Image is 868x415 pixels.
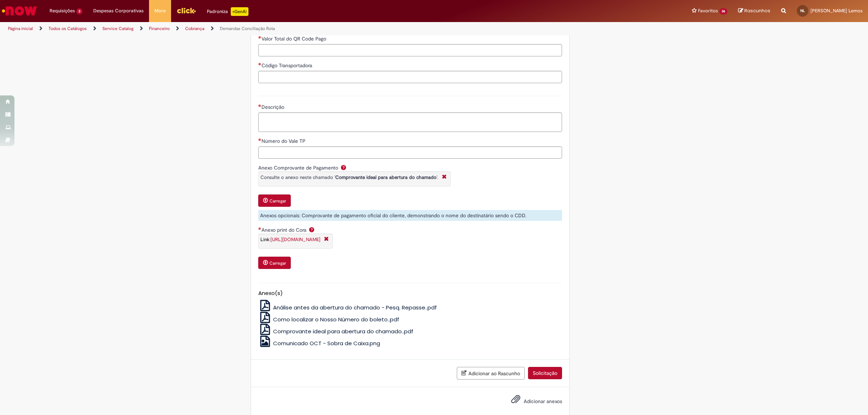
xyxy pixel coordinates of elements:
[149,26,170,31] a: Financeiro
[258,146,562,159] input: Número do Vale TP
[339,164,348,170] span: Ajuda para Anexo Comprovante de Pagamento
[260,236,320,243] span: :
[273,339,380,347] span: Comunicado OCT - Sobra de Caixa.png
[76,8,82,14] span: 3
[261,227,308,233] span: Anexo print do Cora
[8,26,33,31] a: Página inicial
[800,8,805,13] span: NL
[261,138,307,144] span: Número do Vale TP
[48,26,87,31] a: Todos os Catálogos
[258,44,562,56] input: Valor Total do QR Code Pago
[258,164,340,171] span: Anexo Comprovante de Pagamento
[258,138,261,141] span: Necessários
[457,367,525,380] button: Adicionar ao Rascunho
[258,290,562,296] h5: Anexo(s)
[258,304,437,311] a: Análise antes da abertura do chamado - Pesq. Repasse..pdf
[261,35,328,42] span: Valor Total do QR Code Pago
[258,339,380,347] a: Comunicado OCT - Sobra de Caixa.png
[528,367,562,379] button: Solicitação
[5,22,573,35] ul: Trilhas de página
[258,257,291,269] button: Carregar anexo de Anexo print do Cora Required
[93,7,144,14] span: Despesas Corporativas
[269,260,286,266] small: Carregar
[176,5,196,16] img: click_logo_yellow_360x200.png
[258,104,261,107] span: Necessários
[738,8,770,14] a: Rascunhos
[258,227,261,230] span: Necessários
[258,194,291,207] button: Carregar anexo de Anexo Comprovante de Pagamento
[258,71,562,83] input: Código Transportadora
[260,174,438,180] span: Consulte o anexo neste chamado ' '.
[307,227,316,232] span: Ajuda para Anexo print do Cora
[509,393,522,409] button: Adicionar anexos
[220,26,275,31] a: Demandas Conciliação Rota
[744,7,770,14] span: Rascunhos
[258,63,261,65] span: Necessários
[102,26,133,31] a: Service Catalog
[273,328,413,335] span: Comprovante ideal para abertura do chamado..pdf
[154,7,166,14] span: More
[322,236,331,243] i: Fechar More information Por question_anexar_o_print_do_hercules
[231,7,248,16] p: +GenAi
[698,7,718,14] span: Favoritos
[524,398,562,405] span: Adicionar anexos
[207,7,248,16] div: Padroniza
[273,316,399,323] span: Como localizar o Nosso Número do boleto..pdf
[440,174,448,181] i: Fechar More information Por question_anexo_pix
[260,236,269,243] span: Link
[50,7,75,14] span: Requisições
[261,62,314,69] span: Código Transportadora
[258,36,261,39] span: Necessários
[269,198,286,204] small: Carregar
[273,304,437,311] span: Análise antes da abertura do chamado - Pesq. Repasse..pdf
[271,236,320,243] a: [URL][DOMAIN_NAME]
[1,4,38,18] img: ServiceNow
[258,210,562,221] div: Anexos opcionais: Comprovante de pagamento oficial do cliente, demonstrando o nome do destinatári...
[719,8,727,14] span: 36
[258,112,562,132] textarea: Descrição
[258,316,400,323] a: Como localizar o Nosso Número do boleto..pdf
[261,104,286,110] span: Descrição
[810,8,863,14] span: [PERSON_NAME] Lemos
[185,26,204,31] a: Cobrança
[258,328,414,335] a: Comprovante ideal para abertura do chamado..pdf
[335,174,437,180] strong: Comprovante ideal para abertura do chamado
